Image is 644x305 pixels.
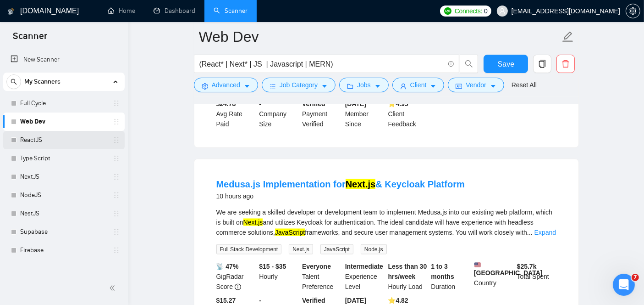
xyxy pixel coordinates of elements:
b: [GEOGRAPHIC_DATA] [474,262,543,277]
span: holder [113,136,120,144]
b: $ 25.7k [517,263,537,271]
span: Job Category [280,80,318,90]
span: folder [347,83,353,90]
button: copy [533,55,551,73]
div: Total Spent [515,262,558,292]
a: Reset All [512,80,537,90]
button: userClientcaret-down [392,78,445,92]
div: Avg Rate Paid [215,99,258,129]
button: delete [556,55,575,73]
span: idcard [456,83,462,90]
b: Less than 30 hrs/week [388,263,427,281]
img: logo [8,4,14,19]
b: Verified [302,297,325,305]
div: Duration [429,262,472,292]
b: Everyone [302,263,331,271]
a: homeHome [108,7,135,15]
a: Type Script [20,149,107,168]
div: 10 hours ago [216,191,465,202]
span: Next.js [289,244,313,254]
div: Hourly [257,262,300,292]
span: caret-down [244,83,250,90]
span: Vendor [466,80,486,90]
span: holder [113,228,120,236]
span: Connects: [455,6,482,16]
button: search [460,55,478,73]
b: - [259,297,261,305]
a: Web Dev [20,113,107,131]
span: My Scanners [24,73,61,91]
span: 7 [632,274,639,281]
span: user [400,83,407,90]
div: Payment Verified [300,99,343,129]
span: holder [113,100,120,107]
input: Scanner name... [199,25,560,48]
span: search [460,60,478,68]
span: caret-down [490,83,496,90]
button: settingAdvancedcaret-down [194,78,258,92]
button: Save [484,55,528,73]
span: Full Stack Development [216,244,282,254]
span: setting [626,7,640,15]
span: info-circle [235,284,241,290]
div: Company Size [257,99,300,129]
a: searchScanner [214,7,248,15]
button: search [6,74,21,89]
a: NextJS [20,168,107,186]
span: Client [410,80,427,90]
span: user [499,8,506,14]
span: JavaScript [320,244,353,254]
b: 1 to 3 months [431,263,454,281]
button: barsJob Categorycaret-down [262,78,336,92]
b: $15.27 [216,297,236,305]
b: $15 - $35 [259,263,286,271]
span: Save [498,58,514,70]
div: Country [472,262,515,292]
span: bars [270,83,276,90]
a: Supabase [20,223,107,241]
a: dashboardDashboard [154,7,195,15]
div: Hourly Load [386,262,429,292]
span: caret-down [321,83,328,90]
mark: Next.js [243,219,263,226]
a: NodeJS [20,186,107,204]
div: Member Since [343,99,386,129]
span: holder [113,173,120,181]
span: delete [557,60,574,68]
b: [DATE] [345,297,366,305]
span: caret-down [430,83,436,90]
span: caret-down [374,83,381,90]
div: GigRadar Score [215,262,258,292]
span: Jobs [357,80,371,90]
input: Search Freelance Jobs... [199,58,444,70]
button: idcardVendorcaret-down [448,78,504,92]
span: setting [202,83,208,90]
b: ⭐️ 4.82 [388,297,408,305]
img: upwork-logo.png [444,7,451,15]
span: Advanced [212,80,240,90]
a: NestJS [20,204,107,223]
b: 📡 47% [216,263,239,271]
span: Scanner [6,29,55,49]
a: ReactJS [20,131,107,149]
span: Node.js [361,244,387,254]
span: edit [562,31,574,43]
span: holder [113,192,120,199]
div: Talent Preference [300,262,343,292]
span: holder [113,210,120,217]
div: We are seeking a skilled developer or development team to implement Medusa.js into our existing w... [216,207,556,237]
iframe: Intercom live chat [613,274,635,296]
div: Experience Level [343,262,386,292]
span: 0 [484,6,488,16]
li: New Scanner [3,51,125,69]
a: Firebase [20,241,107,260]
button: setting [626,4,640,18]
span: ... [527,229,533,236]
span: holder [113,118,120,125]
div: Client Feedback [386,99,429,129]
mark: JavaScript [275,229,305,236]
span: search [7,79,21,85]
a: setting [626,7,640,15]
a: Medusa.js Implementation forNext.js& Keycloak Platform [216,179,465,189]
mark: Next.js [346,179,376,189]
